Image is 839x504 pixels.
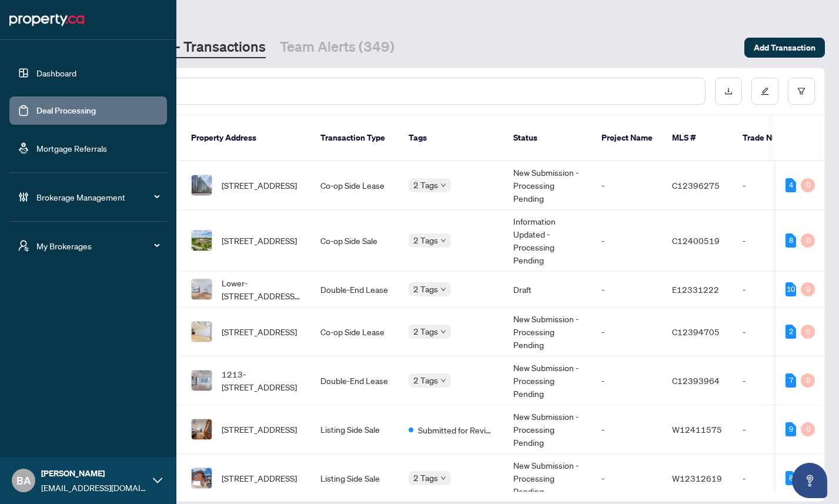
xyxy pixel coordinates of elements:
[663,115,733,161] th: MLS #
[413,282,438,296] span: 2 Tags
[41,481,147,494] span: [EMAIL_ADDRESS][DOMAIN_NAME]
[785,373,796,388] div: 7
[785,422,796,436] div: 9
[592,161,663,210] td: -
[504,272,592,308] td: Draft
[785,325,796,339] div: 2
[9,11,84,29] img: logo
[744,38,825,58] button: Add Transaction
[672,326,720,337] span: C12394705
[801,233,815,248] div: 0
[440,286,446,292] span: down
[733,308,815,356] td: -
[724,87,733,95] span: download
[440,238,446,243] span: down
[440,182,446,188] span: down
[440,475,446,481] span: down
[413,178,438,192] span: 2 Tags
[592,405,663,454] td: -
[311,308,399,356] td: Co-op Side Lease
[311,405,399,454] td: Listing Side Sale
[785,178,796,192] div: 4
[801,325,815,339] div: 0
[182,115,311,161] th: Property Address
[413,325,438,338] span: 2 Tags
[715,78,742,105] button: download
[592,272,663,308] td: -
[672,424,722,435] span: W12411575
[504,356,592,405] td: New Submission - Processing Pending
[36,105,96,116] a: Deal Processing
[761,87,769,95] span: edit
[440,329,446,335] span: down
[754,38,815,57] span: Add Transaction
[504,115,592,161] th: Status
[413,233,438,247] span: 2 Tags
[192,279,212,299] img: thumbnail-img
[785,471,796,485] div: 8
[311,161,399,210] td: Co-op Side Lease
[592,210,663,272] td: -
[733,454,815,503] td: -
[16,472,31,489] span: BA
[592,308,663,356] td: -
[733,161,815,210] td: -
[36,143,107,153] a: Mortgage Referrals
[672,473,722,483] span: W12312619
[592,115,663,161] th: Project Name
[192,419,212,439] img: thumbnail-img
[413,471,438,485] span: 2 Tags
[311,115,399,161] th: Transaction Type
[733,210,815,272] td: -
[192,231,212,251] img: thumbnail-img
[222,325,297,338] span: [STREET_ADDRESS]
[672,180,720,191] span: C12396275
[222,423,297,436] span: [STREET_ADDRESS]
[504,405,592,454] td: New Submission - Processing Pending
[311,210,399,272] td: Co-op Side Sale
[801,422,815,436] div: 0
[672,235,720,246] span: C12400519
[733,272,815,308] td: -
[280,37,395,58] a: Team Alerts (349)
[222,276,302,302] span: Lower-[STREET_ADDRESS][PERSON_NAME]
[399,115,504,161] th: Tags
[222,368,302,393] span: 1213-[STREET_ADDRESS]
[788,78,815,105] button: filter
[222,472,297,485] span: [STREET_ADDRESS]
[733,115,815,161] th: Trade Number
[792,463,827,498] button: Open asap
[504,161,592,210] td: New Submission - Processing Pending
[733,356,815,405] td: -
[504,454,592,503] td: New Submission - Processing Pending
[797,87,805,95] span: filter
[592,356,663,405] td: -
[222,179,297,192] span: [STREET_ADDRESS]
[36,68,76,78] a: Dashboard
[801,282,815,296] div: 0
[751,78,778,105] button: edit
[440,378,446,383] span: down
[504,210,592,272] td: Information Updated - Processing Pending
[801,178,815,192] div: 0
[592,454,663,503] td: -
[413,373,438,387] span: 2 Tags
[311,272,399,308] td: Double-End Lease
[36,191,159,203] span: Brokerage Management
[733,405,815,454] td: -
[192,468,212,488] img: thumbnail-img
[222,234,297,247] span: [STREET_ADDRESS]
[36,239,159,252] span: My Brokerages
[801,373,815,388] div: 0
[785,233,796,248] div: 8
[418,423,494,436] span: Submitted for Review
[785,282,796,296] div: 10
[18,240,29,252] span: user-switch
[192,322,212,342] img: thumbnail-img
[311,356,399,405] td: Double-End Lease
[192,371,212,390] img: thumbnail-img
[192,175,212,195] img: thumbnail-img
[41,467,147,480] span: [PERSON_NAME]
[672,375,720,386] span: C12393964
[504,308,592,356] td: New Submission - Processing Pending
